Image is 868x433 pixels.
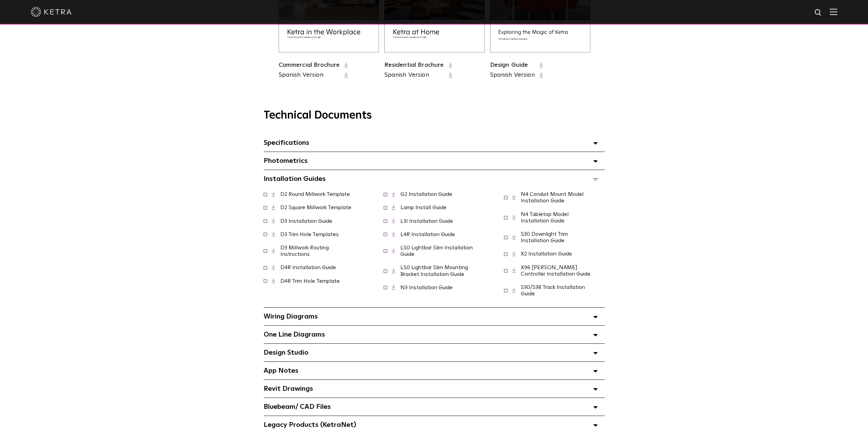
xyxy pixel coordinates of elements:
[400,265,468,277] a: LS0 Lightbar Slim Mounting Bracket Installation Guide
[400,205,446,210] a: Lamp Install Guide
[31,7,72,17] img: ketra-logo-2019-white
[279,62,340,68] a: Commercial Brochure
[264,403,331,410] span: Bluebeam/ CAD Files
[490,62,528,68] a: Design Guide
[264,367,298,374] span: App Notes
[400,245,473,257] a: LS0 Lightbar Slim Installation Guide
[814,9,823,17] img: search icon
[264,313,318,320] span: Wiring Diagrams
[384,71,444,79] a: Spanish Version
[400,191,452,197] a: G2 Installation Guide
[280,191,350,197] a: D2 Round Millwork Template
[490,71,535,79] a: Spanish Version
[279,71,340,79] a: Spanish Version
[400,285,453,290] a: N3 Installation Guide
[280,245,329,257] a: D3 Millwork Routing Instructions
[521,231,568,243] a: S30 Downlight Trim Installation Guide
[521,212,569,223] a: N4 Tabletop Model Installation Guide
[400,232,455,237] a: L4R Installation Guide
[280,205,351,210] a: D2 Square Millwork Template
[384,62,444,68] a: Residential Brochure
[264,349,308,356] span: Design Studio
[521,265,590,277] a: X96 [PERSON_NAME] Controller Installation Guide
[264,385,313,392] span: Revit Drawings
[264,157,308,164] span: Photometrics
[280,218,332,224] a: D3 Installation Guide
[264,139,309,146] span: Specifications
[830,9,837,15] img: Hamburger%20Nav.svg
[264,109,605,122] h3: Technical Documents
[280,232,339,237] a: D3 Trim Hole Templates
[400,218,453,224] a: L3I Installation Guide
[521,251,572,257] a: X2 Installation Guide
[521,284,585,296] a: S30/S38 Track Installation Guide
[280,278,340,284] a: D4R Trim Hole Template
[521,191,584,203] a: N4 Conduit Mount Model Installation Guide
[264,331,325,338] span: One Line Diagrams
[280,265,336,270] a: D4R Installation Guide
[264,175,326,182] span: Installation Guides
[264,421,356,428] span: Legacy Products (KetraNet)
